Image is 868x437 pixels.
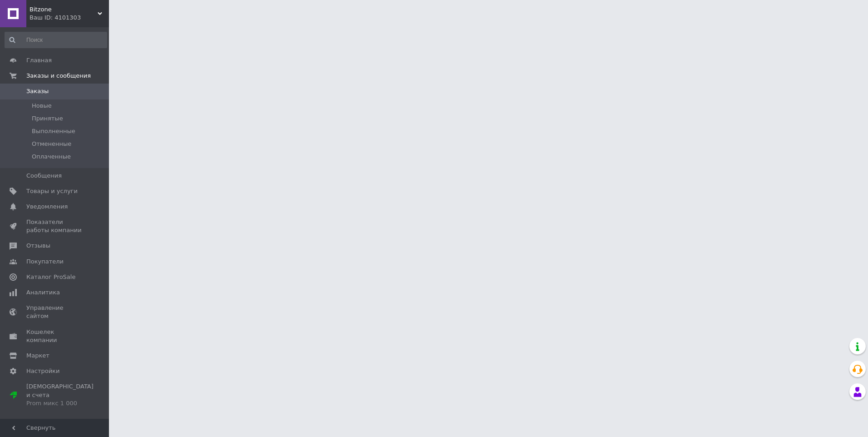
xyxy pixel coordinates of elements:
span: Кошелек компании [26,328,84,344]
span: Управление сайтом [26,304,84,320]
span: [DEMOGRAPHIC_DATA] и счета [26,382,94,407]
span: Заказы и сообщения [26,72,91,80]
span: Bitzone [30,5,98,14]
span: Настройки [26,367,59,375]
span: Отмененные [32,140,71,148]
span: Каталог ProSale [26,273,75,281]
span: Новые [32,102,52,110]
span: Уведомления [26,203,68,211]
span: Маркет [26,352,49,360]
span: Аналитика [26,288,60,297]
span: Показатели работы компании [26,218,84,234]
span: Выполненные [32,127,75,135]
span: Заказы [26,87,49,95]
span: Товары и услуги [26,187,78,195]
span: Главная [26,56,52,65]
span: Сообщения [26,172,62,180]
div: Ваш ID: 4101303 [30,14,109,22]
span: Отзывы [26,242,50,250]
input: Поиск [5,32,107,48]
div: Prom микс 1 000 [26,399,94,407]
span: Оплаченные [32,153,71,161]
span: Покупатели [26,258,64,266]
span: Принятые [32,114,63,123]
